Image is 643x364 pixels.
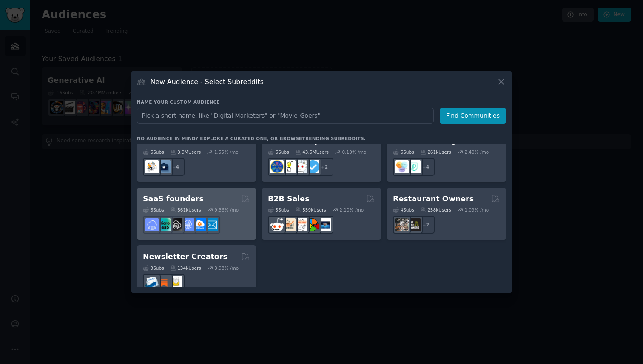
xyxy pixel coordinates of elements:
[137,135,366,141] div: No audience in mind? Explore a curated one, or browse .
[137,108,434,124] input: Pick a short name, like "Digital Marketers" or "Movie-Goers"
[268,207,289,213] div: 5 Sub s
[214,265,239,271] div: 3.98 % /mo
[157,160,171,173] img: work
[420,207,451,213] div: 258k Users
[407,160,421,173] img: ProductMgmt
[464,207,489,213] div: 1.09 % /mo
[181,218,194,231] img: SaaSSales
[417,158,435,176] div: + 4
[137,99,506,105] h3: Name your custom audience
[157,218,171,231] img: microsaas
[295,207,326,213] div: 559k Users
[214,207,239,213] div: 9.36 % /mo
[316,158,333,176] div: + 2
[167,158,185,176] div: + 4
[318,218,331,231] img: B_2_B_Selling_Tips
[145,160,159,173] img: RemoteJobs
[395,218,409,231] img: restaurantowners
[268,149,289,155] div: 6 Sub s
[342,149,367,155] div: 0.10 % /mo
[294,160,307,173] img: productivity
[145,218,159,231] img: SaaS
[306,218,319,231] img: B2BSales
[169,218,182,231] img: NoCodeSaaS
[270,218,284,231] img: sales
[143,207,164,213] div: 6 Sub s
[464,149,489,155] div: 2.40 % /mo
[169,276,182,289] img: Newsletters
[295,149,329,155] div: 43.5M Users
[395,160,409,173] img: ProductManagement
[417,216,435,234] div: + 2
[157,276,171,289] img: Substack
[193,218,206,231] img: B2BSaaS
[143,265,164,271] div: 3 Sub s
[170,265,201,271] div: 134k Users
[268,194,310,204] h2: B2B Sales
[143,194,204,204] h2: SaaS founders
[407,218,421,231] img: BarOwners
[270,160,284,173] img: LifeProTips
[393,194,474,204] h2: Restaurant Owners
[143,251,228,262] h2: Newsletter Creators
[145,276,159,289] img: Emailmarketing
[294,218,307,231] img: b2b_sales
[306,160,319,173] img: getdisciplined
[440,108,506,124] button: Find Communities
[339,207,364,213] div: 2.10 % /mo
[393,149,414,155] div: 6 Sub s
[282,160,296,173] img: lifehacks
[205,218,218,231] img: SaaS_Email_Marketing
[170,149,201,155] div: 3.9M Users
[151,77,264,86] h3: New Audience - Select Subreddits
[302,136,364,141] a: trending subreddits
[214,149,239,155] div: 1.55 % /mo
[420,149,451,155] div: 261k Users
[170,207,201,213] div: 561k Users
[282,218,296,231] img: salestechniques
[393,207,414,213] div: 4 Sub s
[143,149,164,155] div: 6 Sub s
